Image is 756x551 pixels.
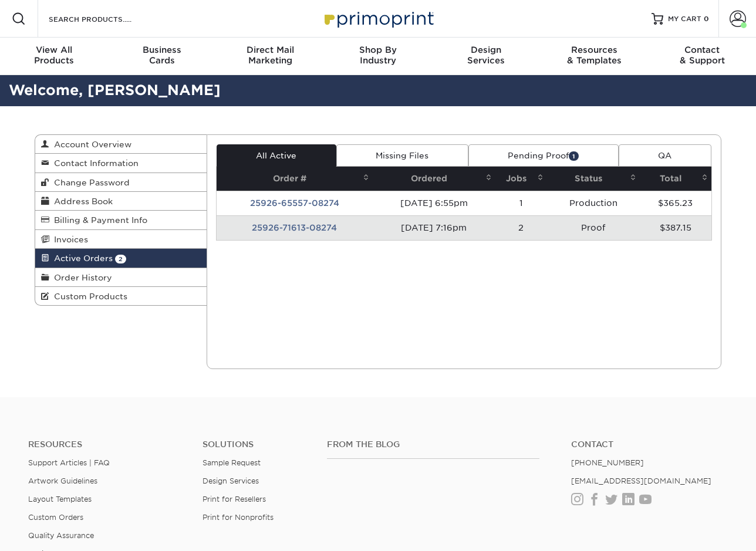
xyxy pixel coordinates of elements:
[540,45,648,66] div: & Templates
[640,167,711,191] th: Total
[49,178,130,187] span: Change Password
[49,253,113,263] span: Active Orders
[668,14,701,24] span: MY CART
[49,215,147,225] span: Billing & Payment Info
[35,154,207,173] a: Contact Information
[373,191,495,215] td: [DATE] 6:55pm
[28,440,185,449] h4: Resources
[108,45,216,55] span: Business
[640,191,711,215] td: $365.23
[619,144,711,167] a: QA
[216,45,324,55] span: Direct Mail
[540,38,648,75] a: Resources& Templates
[35,211,207,229] a: Billing & Payment Info
[571,440,728,449] a: Contact
[48,12,162,26] input: SEARCH PRODUCTS.....
[35,192,207,211] a: Address Book
[217,191,373,215] td: 25926-65557-08274
[324,38,432,75] a: Shop ByIndustry
[216,45,324,66] div: Marketing
[49,140,131,149] span: Account Overview
[108,45,216,66] div: Cards
[495,215,547,240] td: 2
[35,268,207,287] a: Order History
[35,249,207,268] a: Active Orders 2
[547,191,640,215] td: Production
[432,45,540,66] div: Services
[49,197,113,206] span: Address Book
[432,38,540,75] a: DesignServices
[648,45,756,66] div: & Support
[35,135,207,154] a: Account Overview
[217,144,336,167] a: All Active
[648,45,756,55] span: Contact
[648,38,756,75] a: Contact& Support
[49,292,127,301] span: Custom Products
[108,38,216,75] a: BusinessCards
[49,158,139,168] span: Contact Information
[216,38,324,75] a: Direct MailMarketing
[569,151,579,160] span: 1
[547,215,640,240] td: Proof
[495,167,547,191] th: Jobs
[115,255,126,263] span: 2
[203,440,309,449] h4: Solutions
[319,6,437,31] img: Primoprint
[571,476,711,485] a: [EMAIL_ADDRESS][DOMAIN_NAME]
[35,173,207,192] a: Change Password
[547,167,640,191] th: Status
[217,167,373,191] th: Order #
[373,167,495,191] th: Ordered
[49,273,112,282] span: Order History
[336,144,468,167] a: Missing Files
[468,144,619,167] a: Pending Proof1
[704,15,709,23] span: 0
[432,45,540,55] span: Design
[640,215,711,240] td: $387.15
[217,215,373,240] td: 25926-71613-08274
[35,287,207,305] a: Custom Products
[324,45,432,55] span: Shop By
[324,45,432,66] div: Industry
[35,230,207,249] a: Invoices
[571,458,644,467] a: [PHONE_NUMBER]
[495,191,547,215] td: 1
[327,440,539,449] h4: From the Blog
[540,45,648,55] span: Resources
[373,215,495,240] td: [DATE] 7:16pm
[49,235,88,244] span: Invoices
